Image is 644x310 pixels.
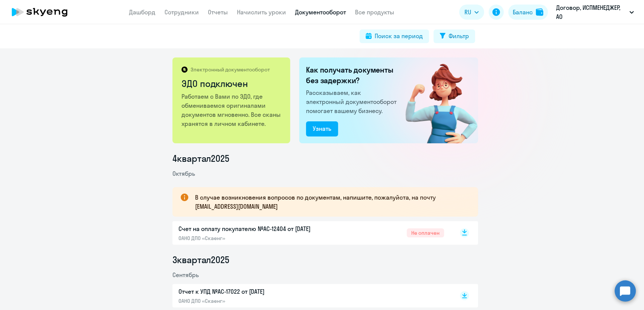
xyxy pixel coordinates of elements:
h2: Как получать документы без задержки? [306,65,400,86]
img: balance [536,8,543,16]
p: Электронный документооборот [191,66,270,73]
a: Все продукты [355,8,394,16]
button: Поиск за период [360,29,429,43]
p: Работаем с Вами по ЭДО, где обмениваемся оригиналами документов мгновенно. Все сканы хранятся в л... [181,92,282,128]
a: Отчет к УПД №AC-17022 от [DATE]ОАНО ДПО «Скаенг» [178,287,444,304]
p: Договор, ИСПМЕНЕДЖЕР, АО [556,3,626,21]
a: Дашборд [129,8,155,16]
span: RU [464,8,471,17]
p: ОАНО ДПО «Скаенг» [178,235,337,242]
a: Документооборот [295,8,346,16]
p: Рассказываем, как электронный документооборот помогает вашему бизнесу. [306,88,400,115]
img: connected [393,57,478,143]
span: Октябрь [172,170,195,177]
a: Начислить уроки [237,8,286,16]
div: Узнать [313,124,331,133]
button: RU [459,5,484,20]
p: В случае возникновения вопросов по документам, напишите, пожалуйста, на почту [EMAIL_ADDRESS][DOM... [195,193,464,211]
div: Фильтр [449,31,469,40]
p: Отчет к УПД №AC-17022 от [DATE] [178,287,337,296]
a: Сотрудники [164,8,199,16]
button: Узнать [306,121,338,136]
div: Поиск за период [375,31,423,40]
button: Договор, ИСПМЕНЕДЖЕР, АО [552,3,638,21]
h2: ЭДО подключен [181,77,282,90]
p: Счет на оплату покупателю №AC-12404 от [DATE] [178,224,337,233]
p: ОАНО ДПО «Скаенг» [178,298,337,304]
li: 4 квартал 2025 [172,152,478,164]
a: Счет на оплату покупателю №AC-12404 от [DATE]ОАНО ДПО «Скаенг»Не оплачен [178,224,444,242]
span: Сентябрь [172,271,199,279]
div: Баланс [513,8,533,17]
li: 3 квартал 2025 [172,254,478,266]
button: Фильтр [433,29,475,43]
button: Балансbalance [508,5,548,20]
a: Отчеты [208,8,228,16]
span: Не оплачен [407,228,444,237]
